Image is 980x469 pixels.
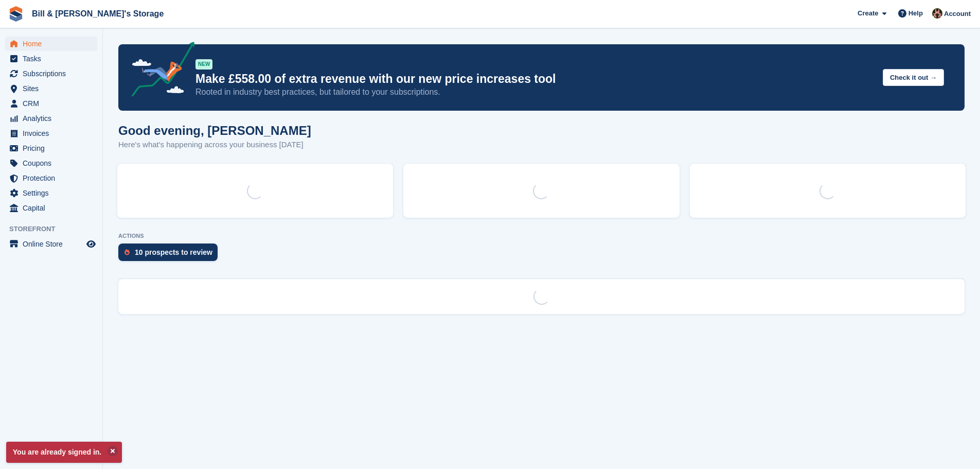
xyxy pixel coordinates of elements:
[5,201,97,215] a: menu
[118,244,223,266] a: 10 prospects to review
[23,37,84,51] span: Home
[23,126,84,141] span: Invoices
[932,8,942,19] img: Jack Bottesch
[23,186,84,200] span: Settings
[5,51,97,66] a: menu
[28,5,168,22] a: Bill & [PERSON_NAME]'s Storage
[5,186,97,200] a: menu
[5,156,97,170] a: menu
[23,201,84,215] span: Capital
[5,96,97,111] a: menu
[135,248,212,256] div: 10 prospects to review
[195,59,212,70] div: NEW
[5,111,97,126] a: menu
[23,237,84,251] span: Online Store
[123,42,195,100] img: price-adjustments-announcement-icon-8257ccfd72463d97f412b2fc003d46551f7dbcb40ab6d574587a9cd5c0d94...
[23,96,84,111] span: CRM
[5,171,97,185] a: menu
[5,66,97,81] a: menu
[5,81,97,96] a: menu
[5,141,97,155] a: menu
[23,156,84,170] span: Coupons
[118,233,965,239] p: ACTIONS
[858,8,878,19] span: Create
[9,224,102,234] span: Storefront
[908,8,923,19] span: Help
[23,66,84,81] span: Subscriptions
[85,238,97,250] a: Preview store
[23,111,84,126] span: Analytics
[5,237,97,251] a: menu
[118,124,311,137] h1: Good evening, [PERSON_NAME]
[195,72,875,86] p: Make £558.00 of extra revenue with our new price increases tool
[8,6,24,22] img: stora-icon-8386f47178a22dfd0bd8f6a31ec36ba5ce8667c1dd55bd0f319d3a0aa187defe.svg
[195,86,875,98] p: Rooted in industry best practices, but tailored to your subscriptions.
[23,171,84,185] span: Protection
[124,249,130,255] img: prospect-51fa495bee0391a8d652442698ab0144808aea92771e9ea1ae160a38d050c398.svg
[118,139,311,151] p: Here's what's happening across your business [DATE]
[23,81,84,96] span: Sites
[23,51,84,66] span: Tasks
[23,141,84,155] span: Pricing
[883,69,944,86] button: Check it out →
[944,9,971,19] span: Account
[6,442,122,463] p: You are already signed in.
[5,126,97,141] a: menu
[5,37,97,51] a: menu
